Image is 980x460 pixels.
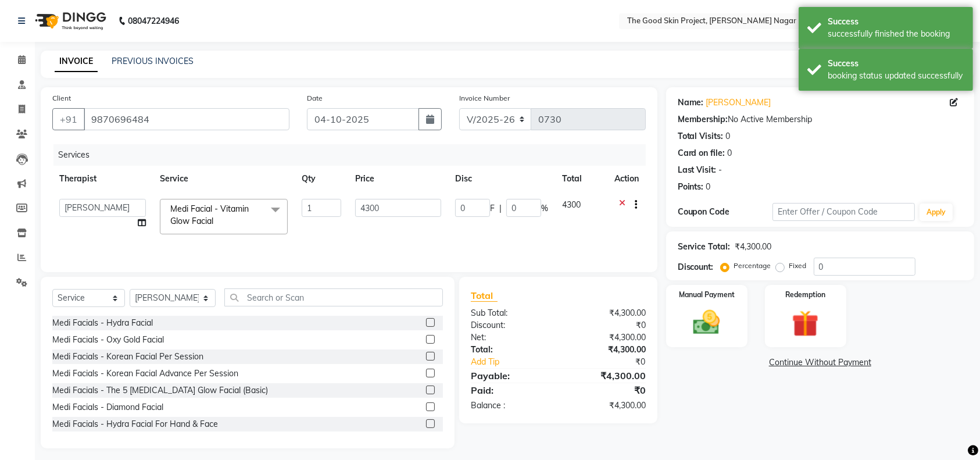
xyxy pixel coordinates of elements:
a: x [213,216,219,226]
div: Medi Facials - Hydra Facial For Hand & Face [52,418,218,430]
div: ₹4,300.00 [558,307,654,319]
span: | [499,202,502,215]
div: Medi Facials - Korean Facial Advance Per Session [52,368,238,380]
span: % [541,202,548,215]
div: Membership: [678,113,728,126]
th: Therapist [52,166,153,192]
div: Discount: [462,319,558,331]
div: Discount: [678,261,714,273]
label: Manual Payment [679,290,735,300]
div: ₹0 [558,319,654,331]
div: ₹4,300.00 [558,400,654,412]
div: ₹0 [558,383,654,397]
div: Last Visit: [678,164,717,176]
div: Medi Facials - The 5 [MEDICAL_DATA] Glow Facial (Basic) [52,384,268,397]
div: Medi Facials - Diamond Facial [52,401,163,413]
label: Redemption [785,290,825,300]
div: Name: [678,97,704,109]
label: Date [307,93,323,104]
button: Apply [920,204,953,221]
label: Client [52,93,71,104]
th: Action [607,166,646,192]
div: Balance : [462,400,558,412]
div: No Active Membership [678,113,963,126]
span: Total [471,290,498,302]
div: ₹4,300.00 [558,369,654,383]
div: Payable: [462,369,558,383]
div: ₹4,300.00 [558,344,654,356]
div: Total Visits: [678,130,724,142]
th: Total [555,166,607,192]
div: Medi Facials - Oxy Gold Facial [52,334,164,346]
div: Services [53,144,654,166]
div: Net: [462,331,558,344]
div: booking status updated successfully [828,70,964,82]
div: Service Total: [678,241,731,253]
div: Coupon Code [678,206,772,218]
th: Price [348,166,448,192]
div: Paid: [462,383,558,397]
a: [PERSON_NAME] [706,97,771,109]
label: Fixed [789,261,807,271]
input: Enter Offer / Coupon Code [772,203,915,221]
div: Medi Facials - Hydra Facial [52,317,153,329]
a: PREVIOUS INVOICES [112,56,194,66]
label: Invoice Number [459,93,510,104]
div: Success [828,58,964,70]
input: Search or Scan [224,288,443,306]
span: F [490,202,495,215]
div: 0 [726,130,731,142]
b: 08047224946 [128,5,179,37]
a: Continue Without Payment [668,356,972,369]
div: ₹0 [574,356,654,368]
button: +91 [52,108,85,130]
div: ₹4,300.00 [735,241,772,253]
div: Sub Total: [462,307,558,319]
th: Disc [448,166,555,192]
img: _cash.svg [685,307,728,338]
span: Medi Facial - Vitamin Glow Facial [170,204,249,226]
div: Medi Facials - Korean Facial Per Session [52,351,203,363]
div: Points: [678,181,704,193]
div: 0 [728,147,732,159]
th: Service [153,166,295,192]
div: successfully finished the booking [828,28,964,40]
div: Total: [462,344,558,356]
a: INVOICE [55,51,98,72]
th: Qty [295,166,348,192]
div: Success [828,16,964,28]
span: 4300 [562,199,581,210]
div: - [719,164,723,176]
div: Card on file: [678,147,725,159]
div: ₹4,300.00 [558,331,654,344]
a: Add Tip [462,356,574,368]
input: Search by Name/Mobile/Email/Code [84,108,289,130]
img: _gift.svg [784,307,827,340]
img: logo [30,5,109,37]
div: 0 [706,181,711,193]
label: Percentage [734,261,771,271]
